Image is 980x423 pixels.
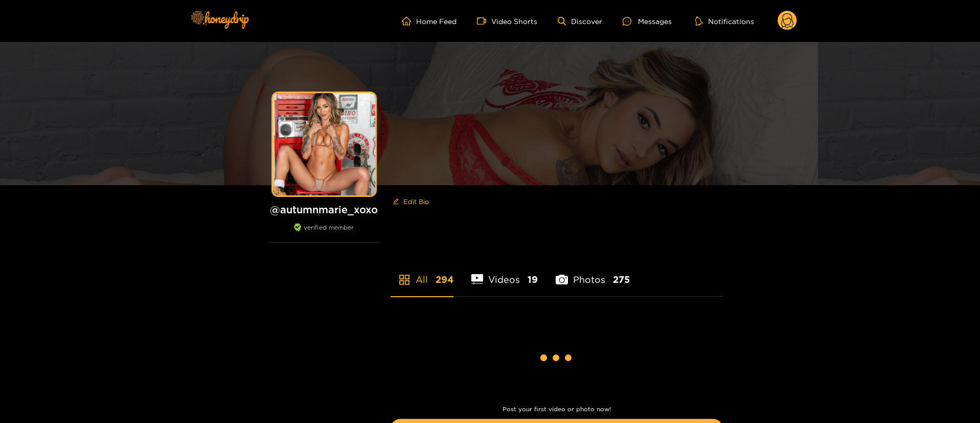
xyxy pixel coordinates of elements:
[477,16,537,26] a: Video Shorts
[403,196,429,207] span: Edit Bio
[398,274,411,286] span: appstore
[471,250,538,296] li: Videos
[556,250,630,296] li: Photos
[268,224,380,242] div: verified member
[402,16,416,26] span: home
[528,273,538,286] span: 19
[391,250,453,296] li: All
[393,198,399,206] span: edit
[268,203,380,216] h1: @ autumnmarie_xoxo
[391,406,723,413] p: Post your first video or photo now!
[391,193,431,210] button: editEdit Bio
[402,16,457,26] a: Home Feed
[436,273,453,286] span: 294
[477,16,491,26] span: video-camera
[692,16,757,26] button: Notifications
[623,15,672,27] div: Messages
[558,17,602,26] a: Discover
[613,273,630,286] span: 275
